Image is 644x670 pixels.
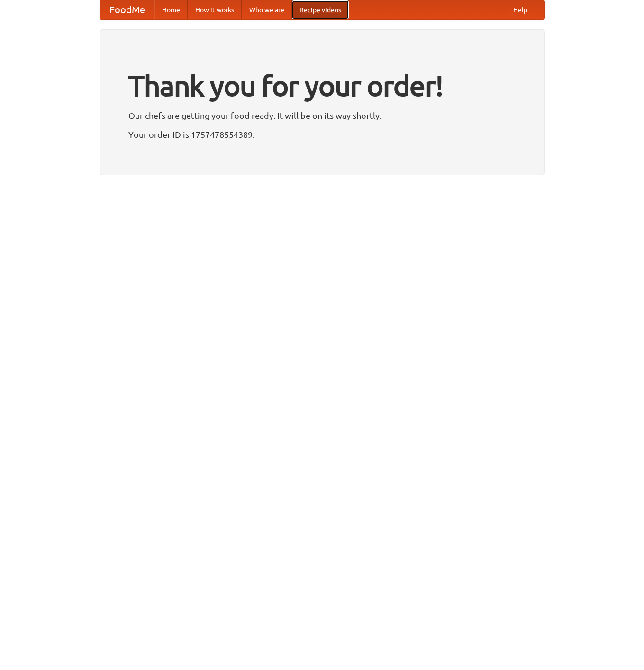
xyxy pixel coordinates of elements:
[154,0,188,19] a: Home
[242,0,292,19] a: Who we are
[188,0,242,19] a: How it works
[128,127,516,142] p: Your order ID is 1757478554389.
[292,0,349,19] a: Recipe videos
[100,0,154,19] a: FoodMe
[128,63,516,108] h1: Thank you for your order!
[128,108,516,123] p: Our chefs are getting your food ready. It will be on its way shortly.
[506,0,535,19] a: Help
